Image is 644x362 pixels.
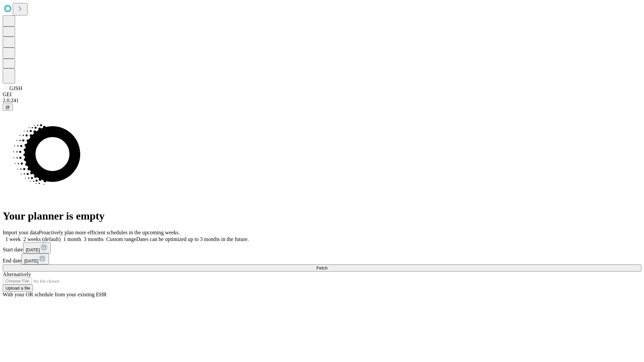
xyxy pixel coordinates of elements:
span: With your OR schedule from your existing EHR [3,292,107,297]
button: [DATE] [23,242,51,253]
button: Fetch [3,264,641,271]
div: End date [3,253,641,264]
div: Start date [3,242,641,253]
button: [DATE] [21,253,49,264]
span: 1 month [63,236,81,242]
span: Import your data [3,230,39,235]
span: Alternatively [3,271,31,277]
div: 2.0.241 [3,98,641,104]
span: Dates can be optimized up to 3 months in the future. [136,236,249,242]
span: 2 weeks (default) [23,236,61,242]
h1: Your planner is empty [3,210,641,222]
span: Proactively plan more efficient schedules in the upcoming weeks. [39,230,180,235]
span: [DATE] [26,247,40,252]
button: Upload a file [3,285,33,292]
div: GEI [3,92,641,98]
span: Fetch [316,265,327,270]
span: 1 week [5,236,21,242]
span: [DATE] [24,258,38,263]
span: 3 months [84,236,104,242]
span: @ [5,105,10,110]
span: GJSH [9,85,22,91]
button: @ [3,104,13,111]
span: Custom range [106,236,136,242]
